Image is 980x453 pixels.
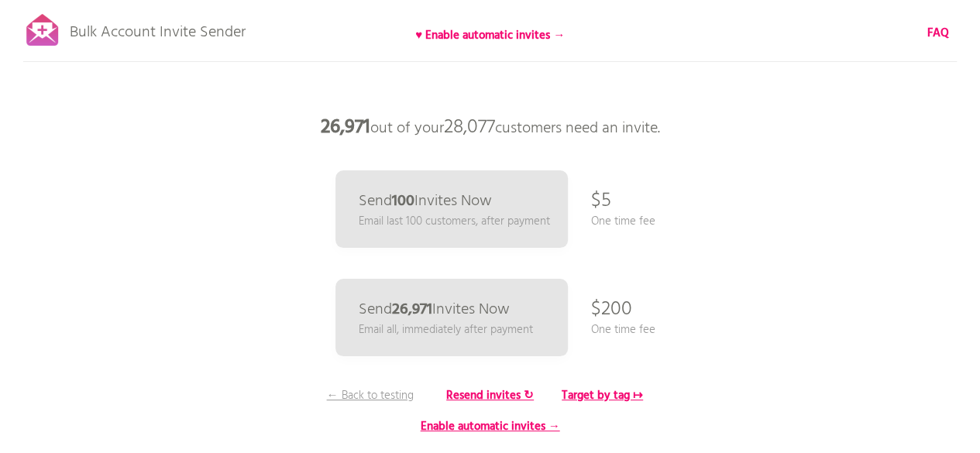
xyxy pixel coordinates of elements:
b: FAQ [927,24,949,43]
b: ♥ Enable automatic invites → [415,26,565,45]
p: ← Back to testing [312,387,428,404]
p: $5 [591,178,611,225]
span: 28,077 [444,112,495,143]
p: Send Invites Now [359,194,492,209]
p: Bulk Account Invite Sender [70,9,246,48]
a: FAQ [927,25,949,42]
b: Target by tag ↦ [562,386,643,405]
a: Send100Invites Now Email last 100 customers, after payment [335,170,568,248]
p: $200 [591,287,632,333]
b: Resend invites ↻ [446,386,534,405]
p: One time fee [591,213,655,230]
p: Email all, immediately after payment [359,321,533,338]
b: 100 [392,189,414,214]
b: 26,971 [392,297,432,322]
p: out of your customers need an invite. [258,105,723,151]
p: Email last 100 customers, after payment [359,213,550,230]
p: One time fee [591,321,655,338]
b: 26,971 [321,112,370,143]
p: Send Invites Now [359,302,510,317]
b: Enable automatic invites → [421,417,560,436]
a: Send26,971Invites Now Email all, immediately after payment [335,279,568,356]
